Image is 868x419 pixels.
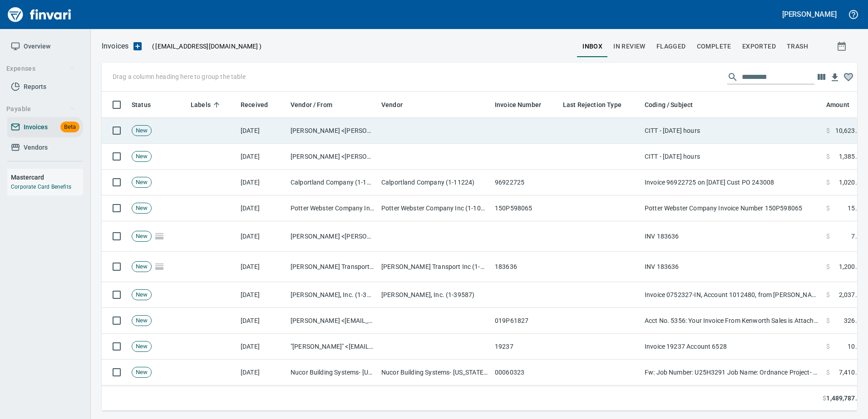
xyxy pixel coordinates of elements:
a: Corporate Card Benefits [11,184,71,190]
td: [DATE] [237,308,287,334]
span: New [132,317,151,325]
td: Potter Webster Company Inc (1-10818) [287,195,378,221]
span: $ [826,204,830,213]
td: [DATE] [237,144,287,170]
span: trash [787,41,808,52]
td: Fw: Job Number: U25H3291 Job Name: Ordnance Project- Phase 1&[PHONE_NUMBER] [641,360,823,385]
span: New [132,342,151,351]
span: Amount [826,99,849,110]
td: [DATE] [237,334,287,360]
span: Amount [826,99,861,110]
td: Invoice 96922725 on [DATE] Cust PO 243008 [641,170,823,195]
span: Pages Split [152,263,167,270]
button: Payable [3,101,79,117]
span: $ [823,394,826,403]
td: Invoice 19237 Account 6528 [641,334,823,360]
span: Overview [24,41,50,52]
td: [PERSON_NAME], Inc. (1-39587) [287,282,378,308]
td: CITT - [DATE] hours [641,118,823,144]
span: Expenses [6,63,75,74]
span: Complete [697,41,731,52]
p: Invoices [102,41,128,52]
span: 7.50 [851,232,864,241]
td: [PERSON_NAME] <[PERSON_NAME][EMAIL_ADDRESS][DOMAIN_NAME]> [287,221,378,252]
span: $ [826,152,830,161]
td: [PERSON_NAME] Transport Inc (1-11004) [287,252,378,282]
span: $ [826,342,830,351]
button: Upload an Invoice [128,41,147,52]
span: $ [826,232,830,241]
td: Invoice 0752327-IN, Account 1012480, from [PERSON_NAME] [641,282,823,308]
button: Download Table [828,71,842,84]
span: Invoice Number [495,99,541,110]
td: 00060323 [491,360,559,385]
td: [DATE] [237,282,287,308]
td: "[PERSON_NAME]" <[EMAIL_ADDRESS][DOMAIN_NAME]> [287,334,378,360]
a: InvoicesBeta [7,117,83,137]
button: Column choices favorited. Click to reset to default [842,70,855,84]
span: Labels [191,99,222,110]
td: INV 183636 [641,221,823,252]
span: Invoice Number [495,99,553,110]
td: [DATE] [237,252,287,282]
span: $ [826,368,830,377]
h6: Mastercard [11,172,83,182]
h5: [PERSON_NAME] [782,10,837,19]
span: New [132,291,151,299]
td: INV 183636 [641,252,823,282]
span: New [132,178,151,187]
td: 19237 [491,334,559,360]
td: Potter Webster Company Inc (1-10818) [378,195,491,221]
td: [PERSON_NAME] <[PERSON_NAME][EMAIL_ADDRESS][PERSON_NAME][DOMAIN_NAME]> [287,144,378,170]
span: 15.14 [848,204,864,213]
a: Overview [7,36,83,57]
span: Exported [742,41,776,52]
span: Last Rejection Type [563,99,621,110]
button: Expenses [3,60,79,77]
span: Received [241,99,268,110]
span: New [132,368,151,377]
span: Vendor / From [291,99,344,110]
span: Reports [24,81,46,93]
span: Beta [60,122,79,132]
span: Flagged [656,41,686,52]
span: $ [826,126,830,135]
a: Vendors [7,137,83,158]
span: Received [241,99,280,110]
span: $ [826,290,830,299]
span: $ [826,178,830,187]
button: Show invoices within a particular date range [828,38,857,54]
td: [PERSON_NAME] Transport Inc (1-11004) [378,252,491,282]
span: Labels [191,99,211,110]
span: Vendor [381,99,414,110]
span: inbox [582,41,602,52]
span: 1,200.00 [839,262,864,271]
p: Drag a column heading here to group the table [113,72,246,81]
span: 1,489,787.69 [826,394,864,403]
span: Vendor [381,99,403,110]
span: Coding / Subject [645,99,693,110]
td: Nucor Building Systems- [US_STATE], LLC (1-39327) [378,360,491,385]
span: 10,623.25 [835,126,864,135]
td: Acct No. 5356: Your Invoice From Kenworth Sales is Attached [641,308,823,334]
span: Last Rejection Type [563,99,633,110]
span: Vendors [24,142,48,153]
span: New [132,204,151,213]
img: Finvari [5,4,74,25]
p: ( ) [147,42,261,51]
td: [PERSON_NAME] <[EMAIL_ADDRESS][DOMAIN_NAME]> [287,308,378,334]
td: [DATE] [237,170,287,195]
span: New [132,152,151,161]
span: Coding / Subject [645,99,705,110]
nav: breadcrumb [102,41,128,52]
span: Payable [6,103,75,115]
span: 2,037.56 [839,290,864,299]
span: Status [132,99,151,110]
td: CITT - [DATE] hours [641,144,823,170]
td: 150P598065 [491,195,559,221]
span: Pages Split [152,232,167,239]
span: 7,410.21 [839,368,864,377]
td: Calportland Company (1-11224) [378,170,491,195]
span: New [132,263,151,271]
